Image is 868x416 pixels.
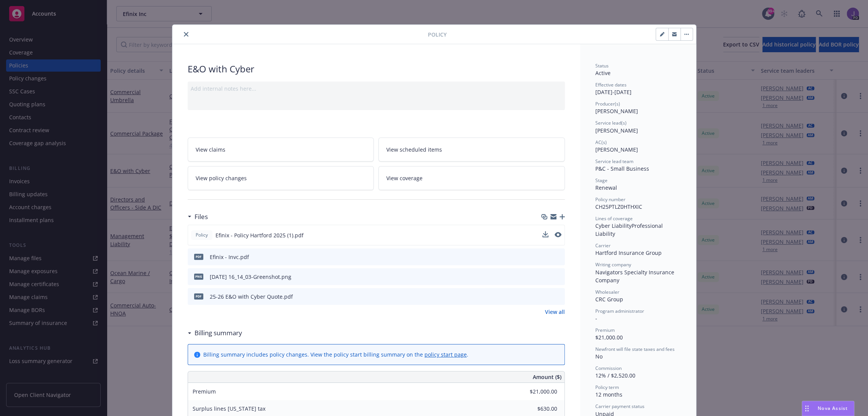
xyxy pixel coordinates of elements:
[555,273,562,281] button: preview file
[595,82,681,96] div: [DATE] - [DATE]
[378,166,565,190] a: View coverage
[555,293,562,301] button: preview file
[595,165,649,172] span: P&C - Small Business
[595,289,619,295] span: Wholesaler
[595,242,611,249] span: Carrier
[188,166,374,190] a: View policy changes
[386,174,423,182] span: View coverage
[595,296,623,303] span: CRC Group
[194,254,203,259] span: pdf
[191,85,562,93] div: Add internal notes here...
[543,253,549,261] button: download file
[203,350,468,358] div: Billing summary includes policy changes. View the policy start billing summary on the .
[818,405,848,411] span: Nova Assist
[428,30,447,38] span: Policy
[595,203,642,210] span: CH25PTLZ0HTHXIC
[543,293,549,301] button: download file
[595,62,609,69] span: Status
[193,405,265,412] span: Surplus lines [US_STATE] tax
[595,82,627,88] span: Effective dates
[595,146,638,153] span: [PERSON_NAME]
[193,388,216,395] span: Premium
[424,351,467,358] a: policy start page
[595,222,632,229] span: Cyber Liability
[595,139,607,146] span: AC(s)
[595,196,625,203] span: Policy number
[595,249,662,256] span: Hartford Insurance Group
[188,328,242,338] div: Billing summary
[555,231,561,239] button: preview file
[194,232,209,238] span: Policy
[595,334,623,341] span: $21,000.00
[595,69,611,77] span: Active
[595,315,597,322] span: -
[196,146,225,154] span: View claims
[595,158,633,165] span: Service lead team
[555,253,562,261] button: preview file
[595,403,645,410] span: Carrier payment status
[542,231,548,237] button: download file
[595,184,617,191] span: Renewal
[512,403,562,414] input: 0.00
[188,212,208,222] div: Files
[386,146,442,154] span: View scheduled items
[595,308,644,314] span: Program administrator
[595,177,608,184] span: Stage
[595,127,638,134] span: [PERSON_NAME]
[595,384,619,390] span: Policy term
[512,386,562,397] input: 0.00
[542,231,548,239] button: download file
[595,346,675,352] span: Newfront will file state taxes and fees
[595,107,638,115] span: [PERSON_NAME]
[595,269,676,284] span: Navigators Specialty Insurance Company
[802,401,854,416] button: Nova Assist
[595,120,627,126] span: Service lead(s)
[194,328,242,338] h3: Billing summary
[194,293,203,299] span: pdf
[210,253,249,261] div: Efinix - Invc.pdf
[802,401,812,416] div: Drag to move
[595,222,664,237] span: Professional Liability
[595,215,633,222] span: Lines of coverage
[194,274,203,279] span: png
[533,373,561,381] span: Amount ($)
[188,138,374,162] a: View claims
[196,174,247,182] span: View policy changes
[595,261,631,268] span: Writing company
[194,212,208,222] h3: Files
[182,30,191,39] button: close
[543,273,549,281] button: download file
[210,293,293,301] div: 25-26 E&O with Cyber Quote.pdf
[188,62,565,75] div: E&O with Cyber
[595,391,622,398] span: 12 months
[210,273,291,281] div: [DATE] 16_14_03-Greenshot.png
[595,327,615,333] span: Premium
[595,365,622,371] span: Commission
[595,101,620,107] span: Producer(s)
[545,308,565,316] a: View all
[595,372,635,379] span: 12% / $2,520.00
[215,231,304,239] span: Efinix - Policy Hartford 2025 (1).pdf
[555,232,561,237] button: preview file
[595,353,603,360] span: No
[378,138,565,162] a: View scheduled items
